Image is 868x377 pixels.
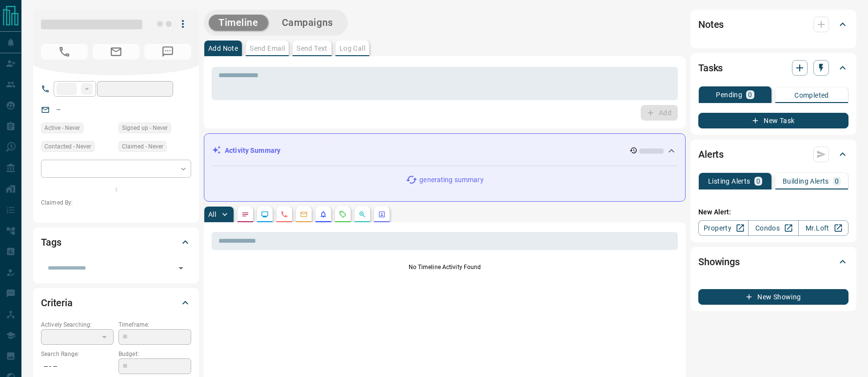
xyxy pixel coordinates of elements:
[698,113,848,128] button: New Task
[698,147,724,162] h2: Alerts
[835,178,839,185] p: 0
[261,210,269,218] svg: Lead Browsing Activity
[716,91,742,98] p: Pending
[41,234,61,250] h2: Tags
[698,17,724,32] h2: Notes
[698,13,848,36] div: Notes
[698,250,848,273] div: Showings
[122,142,163,151] span: Claimed - Never
[419,175,483,185] p: generating summary
[41,198,191,207] p: Claimed By:
[698,220,749,236] a: Property
[208,211,216,218] p: All
[272,15,343,31] button: Campaigns
[698,289,848,305] button: New Showing
[118,350,191,358] p: Budget:
[798,220,848,236] a: Mr.Loft
[748,220,798,236] a: Condos
[41,350,114,358] p: Search Range:
[794,92,829,99] p: Completed
[241,210,249,218] svg: Notes
[209,15,268,31] button: Timeline
[783,178,829,185] p: Building Alerts
[378,210,386,218] svg: Agent Actions
[41,291,191,314] div: Criteria
[708,178,750,185] p: Listing Alerts
[41,44,88,60] span: No Number
[698,56,848,80] div: Tasks
[122,123,168,133] span: Signed up - Never
[212,142,677,160] div: Activity Summary
[358,210,366,218] svg: Opportunities
[212,263,678,272] p: No Timeline Activity Found
[41,230,191,254] div: Tags
[41,358,114,375] p: -- - --
[208,45,238,52] p: Add Note
[144,44,191,60] span: No Number
[698,254,740,270] h2: Showings
[698,60,723,76] h2: Tasks
[319,210,327,218] svg: Listing Alerts
[57,105,60,113] a: --
[44,142,91,151] span: Contacted - Never
[300,210,308,218] svg: Emails
[41,295,73,311] h2: Criteria
[93,44,139,60] span: No Email
[698,207,848,217] p: New Alert:
[280,210,288,218] svg: Calls
[41,320,114,329] p: Actively Searching:
[339,210,347,218] svg: Requests
[748,91,752,98] p: 0
[756,178,760,185] p: 0
[44,123,80,133] span: Active - Never
[698,143,848,166] div: Alerts
[118,320,191,329] p: Timeframe:
[225,146,280,156] p: Activity Summary
[174,261,188,275] button: Open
